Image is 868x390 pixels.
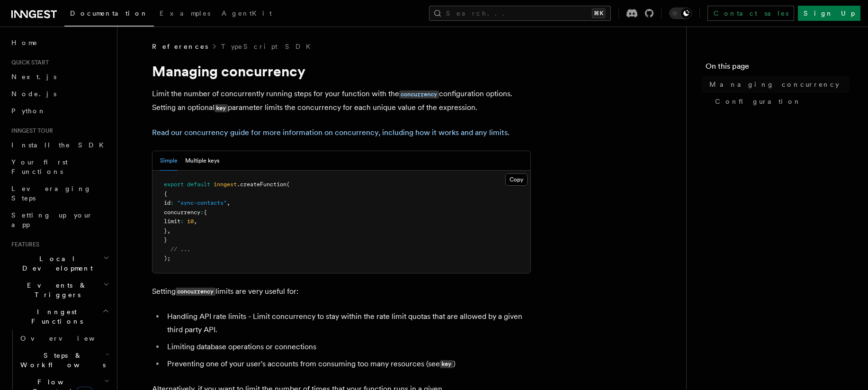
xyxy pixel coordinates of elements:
a: Managing concurrency [706,76,849,93]
code: key [440,360,453,368]
span: Features [8,241,39,248]
span: Inngest Functions [8,307,102,326]
span: { [204,209,207,216]
span: Leveraging Steps [11,185,91,202]
a: Home [8,34,111,51]
span: : [180,218,184,225]
a: Next.js [8,68,111,85]
span: // ... [170,246,190,253]
code: key [215,104,228,112]
span: Documentation [70,9,148,17]
span: Install the SDK [11,141,109,149]
span: inngest [214,181,237,188]
li: Handling API rate limits - Limit concurrency to stay within the rate limit quotas that are allowe... [164,310,531,336]
span: , [227,200,230,206]
span: AgentKit [222,9,272,17]
p: Setting limits are very useful for: [152,285,531,299]
h4: On this page [706,61,849,76]
span: Steps & Workflows [17,351,106,370]
span: Managing concurrency [709,80,839,89]
span: } [164,227,167,234]
span: ( [286,181,290,188]
button: Inngest Functions [8,303,111,330]
span: Events & Triggers [8,281,103,299]
span: "sync-contacts" [177,200,227,206]
button: Simple [160,151,178,171]
span: default [187,181,210,188]
a: AgentKit [216,3,277,26]
span: Setting up your app [11,211,93,228]
a: Install the SDK [8,136,111,154]
a: Setting up your app [8,207,111,233]
h1: Managing concurrency [152,63,531,80]
span: Next.js [11,73,56,81]
span: id [164,200,170,206]
button: Events & Triggers [8,277,111,303]
a: Python [8,102,111,119]
span: export [164,181,184,188]
button: Multiple keys [185,151,219,171]
button: Copy [505,173,528,186]
a: Examples [154,3,216,26]
span: 10 [187,218,194,225]
a: Sign Up [798,6,860,21]
a: Configuration [711,93,849,110]
code: concurrency [399,91,439,99]
a: Your first Functions [8,154,111,180]
span: limit [164,218,180,225]
span: Quick start [8,59,49,66]
span: Configuration [715,97,801,106]
a: Node.js [8,85,111,102]
span: concurrency [164,209,200,216]
button: Toggle dark mode [669,8,692,19]
span: ); [164,255,170,262]
span: , [167,227,170,234]
span: Local Development [8,254,103,273]
button: Local Development [8,250,111,277]
a: Contact sales [707,6,794,21]
kbd: ⌘K [592,9,605,18]
code: concurrency [176,288,215,296]
p: Limit the number of concurrently running steps for your function with the configuration options. ... [152,87,531,115]
a: Documentation [64,3,154,27]
span: { [164,190,167,197]
span: Node.js [11,90,56,98]
button: Search...⌘K [429,6,611,21]
span: Overview [20,335,118,342]
a: TypeScript SDK [221,42,316,51]
a: concurrency [399,89,439,98]
p: . [152,126,531,139]
a: Overview [17,330,111,347]
span: : [200,209,204,216]
span: Python [11,107,46,115]
span: Home [11,38,38,47]
li: Preventing one of your user's accounts from consuming too many resources (see ) [164,357,531,371]
a: Leveraging Steps [8,180,111,207]
li: Limiting database operations or connections [164,340,531,354]
button: Steps & Workflows [17,347,111,373]
span: Examples [160,9,210,17]
a: Read our concurrency guide for more information on concurrency, including how it works and any li... [152,128,508,137]
span: Your first Functions [11,158,68,175]
span: } [164,236,167,243]
span: , [194,218,197,225]
span: References [152,42,208,51]
span: .createFunction [237,181,286,188]
span: : [170,200,174,206]
span: Inngest tour [8,127,53,135]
